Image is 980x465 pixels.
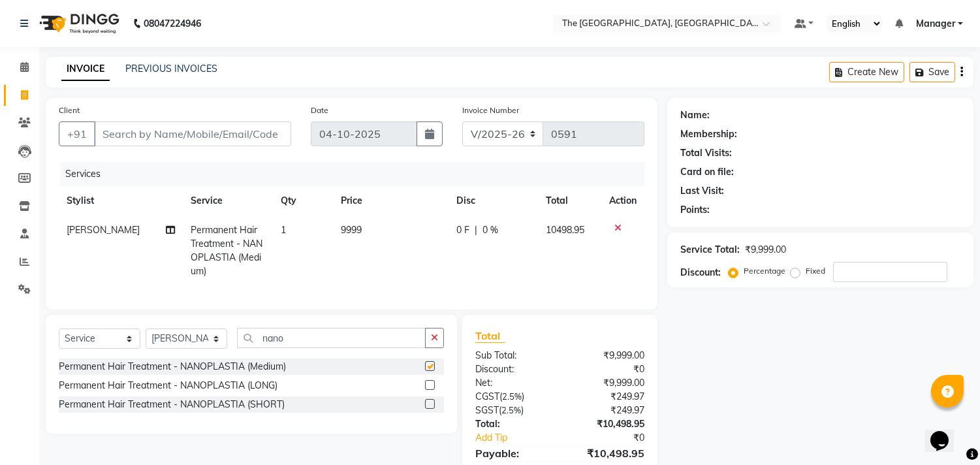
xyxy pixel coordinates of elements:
[909,62,955,82] button: Save
[191,224,262,277] span: Permanent Hair Treatment - NANOPLASTIA (Medium)
[538,186,601,216] th: Total
[59,379,277,393] div: Permanent Hair Treatment - NANOPLASTIA (LONG)
[456,223,469,237] span: 0 F
[745,243,786,257] div: ₹9,999.00
[475,404,499,416] span: SGST
[601,186,644,216] th: Action
[466,404,560,417] div: ( )
[466,349,560,362] div: Sub Total:
[183,186,273,216] th: Service
[462,104,519,116] label: Invoice Number
[502,391,522,402] span: 2.5%
[925,413,967,452] iframe: chat widget
[61,57,110,81] a: INVOICE
[560,376,655,390] div: ₹9,999.00
[680,184,724,198] div: Last Visit:
[829,62,904,82] button: Create New
[67,224,140,236] span: [PERSON_NAME]
[60,162,654,186] div: Services
[311,104,328,116] label: Date
[466,417,560,431] div: Total:
[237,328,426,348] input: Search or Scan
[482,223,498,237] span: 0 %
[680,203,710,217] div: Points:
[560,445,655,461] div: ₹10,498.95
[466,431,576,445] a: Add Tip
[680,243,740,257] div: Service Total:
[33,5,123,42] img: logo
[475,391,499,402] span: CGST
[501,405,521,415] span: 2.5%
[144,5,201,42] b: 08047224946
[560,417,655,431] div: ₹10,498.95
[333,186,449,216] th: Price
[449,186,538,216] th: Disc
[475,223,477,237] span: |
[576,431,655,445] div: ₹0
[281,224,286,236] span: 1
[59,121,95,146] button: +91
[59,104,80,116] label: Client
[59,186,183,216] th: Stylist
[680,165,734,179] div: Card on file:
[916,17,955,31] span: Manager
[475,329,505,343] span: Total
[806,265,825,277] label: Fixed
[546,224,584,236] span: 10498.95
[273,186,333,216] th: Qty
[560,362,655,376] div: ₹0
[680,108,710,122] div: Name:
[94,121,291,146] input: Search by Name/Mobile/Email/Code
[680,266,721,280] div: Discount:
[466,390,560,404] div: ( )
[341,224,362,236] span: 9999
[744,265,785,277] label: Percentage
[560,390,655,404] div: ₹249.97
[466,362,560,376] div: Discount:
[680,127,737,141] div: Membership:
[466,445,560,461] div: Payable:
[125,63,217,74] a: PREVIOUS INVOICES
[59,398,285,411] div: Permanent Hair Treatment - NANOPLASTIA (SHORT)
[466,376,560,390] div: Net:
[59,360,286,374] div: Permanent Hair Treatment - NANOPLASTIA (Medium)
[560,349,655,362] div: ₹9,999.00
[680,146,732,160] div: Total Visits:
[560,404,655,417] div: ₹249.97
